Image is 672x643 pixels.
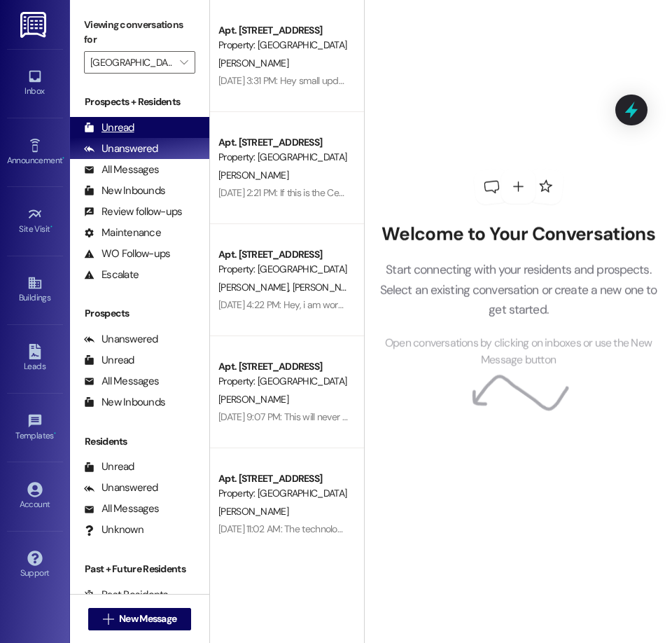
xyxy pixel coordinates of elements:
input: All communities [90,51,173,74]
div: All Messages [84,163,159,177]
i:  [180,57,188,68]
span: [PERSON_NAME] [218,505,288,518]
span: [PERSON_NAME] [293,281,363,293]
a: Buildings [7,271,63,309]
span: [PERSON_NAME] [218,281,293,293]
span: • [54,429,56,438]
div: Apt. [STREET_ADDRESS] [218,247,348,262]
a: Templates • [7,409,63,447]
div: Property: [GEOGRAPHIC_DATA] [218,262,348,277]
div: Residents [70,434,209,449]
div: Apt. [STREET_ADDRESS] [218,135,348,150]
div: WO Follow-ups [84,247,170,261]
span: New Message [119,611,176,626]
div: Unread [84,459,134,474]
i:  [103,614,113,625]
div: Past + Future Residents [70,562,209,576]
div: Past Residents [84,588,169,602]
span: [PERSON_NAME] [218,169,288,181]
button: New Message [88,608,192,630]
span: [PERSON_NAME] [218,57,288,69]
span: • [50,222,52,232]
div: Property: [GEOGRAPHIC_DATA] [218,486,348,501]
a: Inbox [7,64,63,102]
span: Open conversations by clicking on inboxes or use the New Message button [374,334,662,368]
p: Start connecting with your residents and prospects. Select an existing conversation or create a n... [374,260,662,319]
div: Prospects [70,306,209,321]
div: Review follow-ups [84,205,182,219]
div: Property: [GEOGRAPHIC_DATA] [218,150,348,165]
div: Prospects + Residents [70,95,209,109]
div: Apt. [STREET_ADDRESS] [218,359,348,374]
div: New Inbounds [84,395,165,410]
div: Apt. [STREET_ADDRESS] [218,23,348,38]
div: Apt. [STREET_ADDRESS] [218,471,348,486]
div: Unanswered [84,141,158,156]
div: Unanswered [84,480,158,495]
a: Support [7,546,63,584]
div: Escalate [84,268,139,282]
a: Leads [7,340,63,378]
a: Site Visit • [7,202,63,240]
img: ResiDesk Logo [20,12,49,38]
span: • [62,153,64,163]
div: All Messages [84,502,159,516]
div: Unanswered [84,332,158,347]
div: [DATE] 11:02 AM: The technologically impaired apologizes. [218,523,447,535]
div: Unknown [84,523,143,537]
div: Property: [GEOGRAPHIC_DATA] [218,374,348,389]
div: All Messages [84,374,159,389]
div: Maintenance [84,226,161,240]
a: Account [7,478,63,516]
div: [DATE] 9:07 PM: This will never happen again, I just had a lot going on the last month. Thank you... [218,410,627,423]
div: Unread [84,120,134,135]
span: [PERSON_NAME] [218,393,288,406]
div: Property: [GEOGRAPHIC_DATA] [218,38,348,53]
div: Unread [84,353,134,368]
div: New Inbounds [84,184,165,198]
h2: Welcome to Your Conversations [374,223,662,246]
label: Viewing conversations for [84,14,195,51]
